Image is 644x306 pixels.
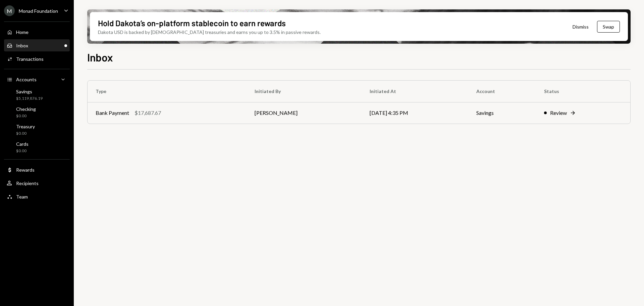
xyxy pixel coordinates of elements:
div: Dakota USD is backed by [DEMOGRAPHIC_DATA] treasuries and earns you up to 3.5% in passive rewards. [98,29,321,36]
div: Transactions [16,56,44,62]
div: Savings [16,89,43,94]
div: $17,687.67 [135,109,161,117]
div: Bank Payment [96,109,129,117]
div: Team [16,194,28,200]
a: Cards$0.00 [4,139,70,155]
a: Inbox [4,39,70,51]
a: Rewards [4,164,70,176]
th: Status [536,81,630,102]
a: Team [4,190,70,203]
div: $0.00 [16,113,36,119]
a: Recipients [4,177,70,189]
div: Rewards [16,167,35,173]
div: $5,119,876.19 [16,96,43,101]
div: $0.00 [16,148,29,154]
a: Transactions [4,53,70,65]
div: M [4,5,15,16]
div: Monad Foundation [19,8,58,14]
button: Dismiss [564,19,597,35]
th: Initiated By [247,81,362,102]
th: Account [468,81,536,102]
div: Inbox [16,43,28,48]
a: Checking$0.00 [4,104,70,120]
div: Checking [16,106,36,112]
div: Review [550,109,567,117]
a: Accounts [4,73,70,85]
a: Treasury$0.00 [4,122,70,138]
td: [PERSON_NAME] [247,102,362,124]
h1: Inbox [87,50,113,64]
a: Savings$5,119,876.19 [4,87,70,103]
div: $0.00 [16,131,35,136]
td: Savings [468,102,536,124]
div: Recipients [16,180,39,186]
div: Hold Dakota’s on-platform stablecoin to earn rewards [98,17,286,29]
th: Initiated At [362,81,468,102]
button: Swap [597,21,620,33]
div: Treasury [16,124,35,129]
div: Home [16,29,29,35]
td: [DATE] 4:35 PM [362,102,468,124]
a: Home [4,26,70,38]
div: Cards [16,141,29,147]
th: Type [88,81,247,102]
div: Accounts [16,77,37,82]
